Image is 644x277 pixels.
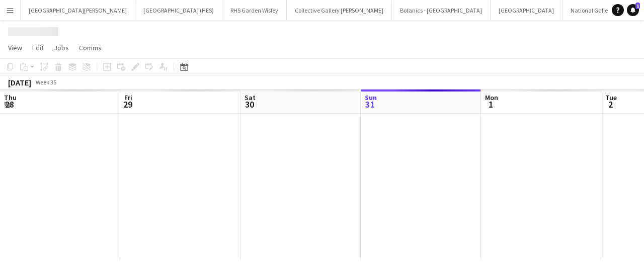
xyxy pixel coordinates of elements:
span: 31 [363,99,377,110]
button: Botanics - [GEOGRAPHIC_DATA] [392,1,491,20]
button: [GEOGRAPHIC_DATA] (HES) [135,1,222,20]
span: Comms [79,43,102,52]
span: Jobs [54,43,69,52]
button: Collective Gallery [PERSON_NAME] [287,1,392,20]
span: 2 [604,99,617,110]
span: Sun [365,93,377,102]
span: 1 [484,99,498,110]
a: View [4,41,26,54]
div: [DATE] [8,77,31,87]
a: Comms [75,41,106,54]
span: 1 [635,3,640,9]
span: Mon [485,93,498,102]
span: Sat [245,93,256,102]
span: Fri [124,93,132,102]
button: [GEOGRAPHIC_DATA] [491,1,562,20]
span: Edit [32,43,44,52]
a: Edit [28,41,48,54]
span: 28 [3,99,17,110]
button: National Gallery (NG) [562,1,634,20]
span: View [8,43,22,52]
span: 30 [243,99,256,110]
span: Week 35 [33,78,58,86]
span: Tue [605,93,617,102]
span: Thu [4,93,17,102]
a: 1 [627,4,639,16]
span: 29 [123,99,132,110]
a: Jobs [50,41,73,54]
button: RHS Garden Wisley [222,1,287,20]
button: [GEOGRAPHIC_DATA][PERSON_NAME] [21,1,135,20]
